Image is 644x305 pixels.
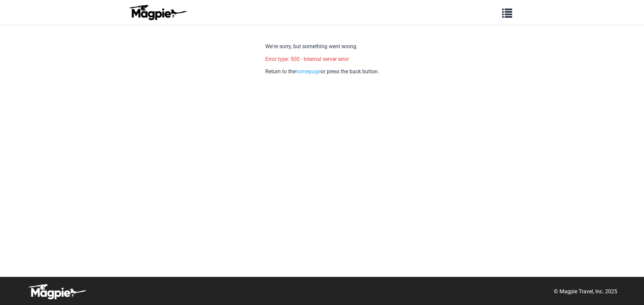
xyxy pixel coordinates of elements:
img: logo-white-d94fa1abed81b67a048b3d0f0ab5b955.png [27,284,87,300]
p: Return to the or press the back button. [265,67,379,76]
p: We're sorry, but something went wrong. [265,42,379,51]
a: homepage [296,68,321,75]
p: © Magpie Travel, Inc. 2025 [554,287,617,296]
img: logo-ab69f6fb50320c5b225c76a69d11143b.png [127,4,188,20]
p: Error type: 500 - Internal server error [265,55,379,64]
